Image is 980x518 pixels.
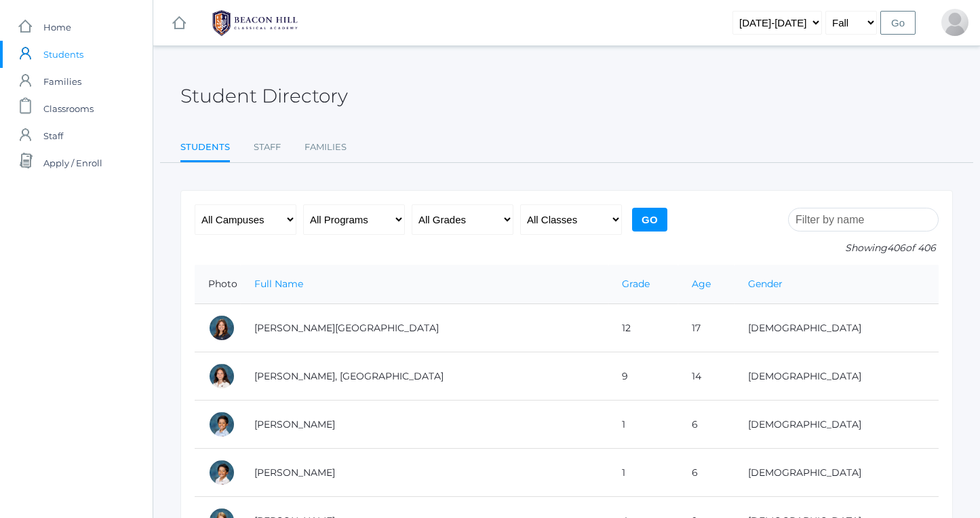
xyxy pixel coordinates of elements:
[43,41,83,68] span: Students
[788,241,939,255] p: Showing of 406
[608,401,678,449] td: 1
[734,352,939,401] td: [DEMOGRAPHIC_DATA]
[678,352,734,401] td: 14
[204,6,306,40] img: BHCALogos-05-308ed15e86a5a0abce9b8dd61676a3503ac9727e845dece92d48e8588c001991.png
[241,352,608,401] td: [PERSON_NAME], [GEOGRAPHIC_DATA]
[180,86,348,107] h2: Student Directory
[608,449,678,497] td: 1
[254,134,281,161] a: Staff
[632,208,667,232] input: Go
[208,314,235,341] div: Charlotte Abdulla
[241,401,608,449] td: [PERSON_NAME]
[254,278,303,290] a: Full Name
[622,278,650,290] a: Grade
[887,242,905,254] span: 406
[208,363,235,390] div: Phoenix Abdulla
[305,134,347,161] a: Families
[43,14,71,41] span: Home
[43,95,94,122] span: Classrooms
[748,278,783,290] a: Gender
[43,149,102,177] span: Apply / Enroll
[43,122,63,149] span: Staff
[208,459,235,486] div: Grayson Abrea
[678,304,734,352] td: 17
[608,352,678,401] td: 9
[880,11,916,35] input: Go
[43,68,81,95] span: Families
[208,411,235,438] div: Dominic Abrea
[241,449,608,497] td: [PERSON_NAME]
[734,401,939,449] td: [DEMOGRAPHIC_DATA]
[734,449,939,497] td: [DEMOGRAPHIC_DATA]
[241,304,608,352] td: [PERSON_NAME][GEOGRAPHIC_DATA]
[180,134,230,163] a: Students
[692,278,711,290] a: Age
[195,265,241,304] th: Photo
[788,208,939,232] input: Filter by name
[608,304,678,352] td: 12
[734,304,939,352] td: [DEMOGRAPHIC_DATA]
[678,449,734,497] td: 6
[678,401,734,449] td: 6
[941,9,968,36] div: Abby McCollum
